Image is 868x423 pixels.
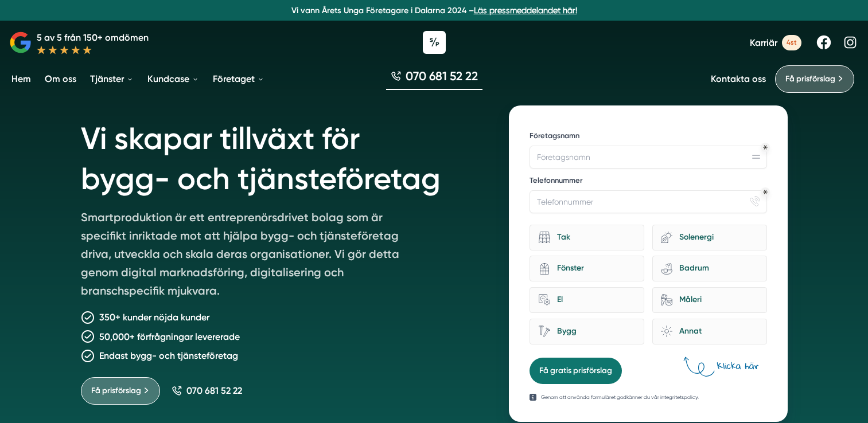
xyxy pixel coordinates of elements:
a: Karriär 4st [750,35,801,50]
a: Kontakta oss [711,73,766,84]
p: 5 av 5 från 150+ omdömen [37,30,149,45]
label: Företagsnamn [530,131,766,143]
div: Obligatoriskt [763,145,768,150]
a: Företaget [211,64,267,93]
a: Få prisförslag [81,377,160,405]
p: Vi vann Årets Unga Företagare i Dalarna 2024 – [5,5,863,16]
span: 4st [782,35,801,50]
h1: Vi skapar tillväxt för bygg- och tjänsteföretag [81,105,482,208]
p: Endast bygg- och tjänsteföretag [99,348,238,363]
span: 070 681 52 22 [186,385,242,396]
a: Kundcase [145,64,201,93]
a: 070 681 52 22 [172,385,242,396]
input: Företagsnamn [530,146,766,169]
span: Få prisförslag [91,385,141,397]
p: 50,000+ förfrågningar levererade [99,330,240,344]
span: Karriär [750,37,777,48]
a: Läs pressmeddelandet här! [474,6,577,15]
span: 070 681 52 22 [406,68,478,84]
p: Genom att använda formuläret godkänner du vår integritetspolicy. [541,393,699,401]
span: Få prisförslag [785,73,835,85]
a: Om oss [42,64,79,93]
div: Obligatoriskt [763,190,768,194]
a: Hem [9,64,33,93]
a: Få prisförslag [775,65,854,93]
button: Få gratis prisförslag [530,358,622,384]
p: Smartproduktion är ett entreprenörsdrivet bolag som är specifikt inriktade mot att hjälpa bygg- o... [81,208,411,304]
a: 070 681 52 22 [386,68,482,90]
input: Telefonnummer [530,190,766,213]
p: 350+ kunder nöjda kunder [99,310,209,324]
a: Tjänster [88,64,136,93]
label: Telefonnummer [530,175,766,188]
